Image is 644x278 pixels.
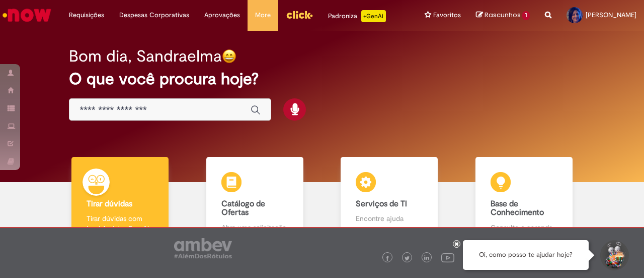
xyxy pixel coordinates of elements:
[433,10,461,20] span: Favoritos
[222,49,236,64] img: happy-face.png
[69,70,575,88] h2: O que você procura hoje?
[1,5,53,25] img: ServiceNow
[457,157,592,244] a: Base de Conhecimento Consulte e aprenda
[53,157,188,244] a: Tirar dúvidas Tirar dúvidas com Lupi Assist e Gen Ai
[356,213,423,224] p: Encontre ajuda
[286,7,313,22] img: click_logo_yellow_360x200.png
[463,240,589,270] div: Oi, como posso te ajudar hoje?
[405,256,410,261] img: logo_footer_twitter.png
[424,255,429,261] img: logo_footer_linkedin.png
[361,10,386,22] p: +GenAi
[87,213,153,234] p: Tirar dúvidas com Lupi Assist e Gen Ai
[188,157,323,244] a: Catálogo de Ofertas Abra uma solicitação
[69,47,222,65] h2: Bom dia, Sandraelma
[328,10,386,22] div: Padroniza
[385,256,390,261] img: logo_footer_facebook.png
[204,10,240,20] span: Aprovações
[441,251,454,264] img: logo_footer_youtube.png
[522,11,530,20] span: 1
[322,157,457,244] a: Serviços de TI Encontre ajuda
[119,10,189,20] span: Despesas Corporativas
[599,240,629,270] button: Iniciar Conversa de Suporte
[174,238,232,258] img: logo_footer_ambev_rotulo_gray.png
[491,223,557,233] p: Consulte e aprenda
[586,11,636,19] span: [PERSON_NAME]
[221,199,265,218] b: Catálogo de Ofertas
[491,199,544,218] b: Base de Conhecimento
[87,199,132,209] b: Tirar dúvidas
[356,199,407,209] b: Serviços de TI
[255,10,271,20] span: More
[485,10,521,20] span: Rascunhos
[476,11,530,20] a: Rascunhos
[221,223,288,233] p: Abra uma solicitação
[69,10,104,20] span: Requisições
